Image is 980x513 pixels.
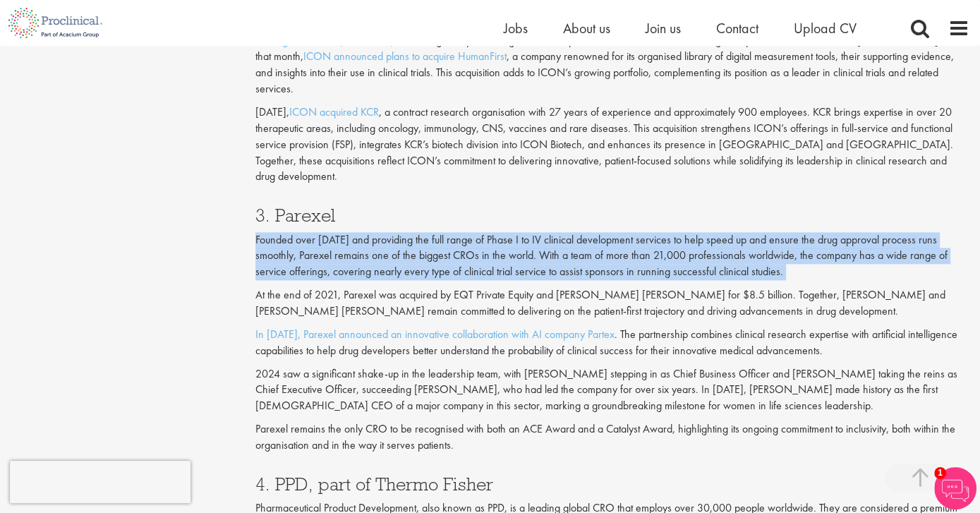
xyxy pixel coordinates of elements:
h3: 4. PPD, part of Thermo Fisher [255,475,969,493]
p: Parexel remains the only CRO to be recognised with both an ACE Award and a Catalyst Award, highli... [255,421,969,454]
a: In [DATE], Parexel announced an innovative collaboration with AI company Partex [255,327,615,342]
h3: 3. Parexel [255,206,969,224]
p: 2024 saw a significant shake-up in the leadership team, with [PERSON_NAME] stepping in as Chief B... [255,366,969,415]
p: Founded over [DATE] and providing the full range of Phase I to IV clinical development services t... [255,232,969,281]
a: Join us [646,19,681,37]
p: In [DATE], ICON embarked on a series of strategic acquisitions to expand its capabilities and mar... [255,17,969,97]
p: [DATE], , a contract research organisation with 27 years of experience and approximately 900 empl... [255,104,969,185]
a: ICON acquired Clinical Research Management, Inc. (ClinicalRM) [255,17,940,48]
a: ICON acquired KCR [289,104,379,119]
a: Jobs [504,19,528,37]
p: . The partnership combines clinical research expertise with artificial intelligence capabilities ... [255,327,969,359]
span: 1 [934,467,946,479]
a: Upload CV [794,19,857,37]
a: ICON announced plans to acquire HumanFirst [303,49,507,64]
a: About us [563,19,610,37]
img: Chatbot [934,467,976,509]
p: At the end of 2021, Parexel was acquired by EQT Private Equity and [PERSON_NAME] [PERSON_NAME] fo... [255,287,969,320]
iframe: reCAPTCHA [10,461,190,503]
a: Contact [716,19,758,37]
